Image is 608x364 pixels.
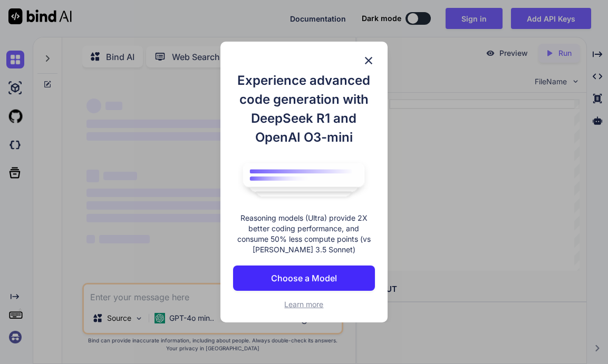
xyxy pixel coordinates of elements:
[271,272,337,284] p: Choose a Model
[233,265,375,291] button: Choose a Model
[235,158,372,203] img: bind logo
[233,213,375,255] p: Reasoning models (Ultra) provide 2X better coding performance, and consume 50% less compute point...
[284,300,323,309] span: Learn more
[233,71,375,147] h1: Experience advanced code generation with DeepSeek R1 and OpenAI O3-mini
[362,54,375,67] img: close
